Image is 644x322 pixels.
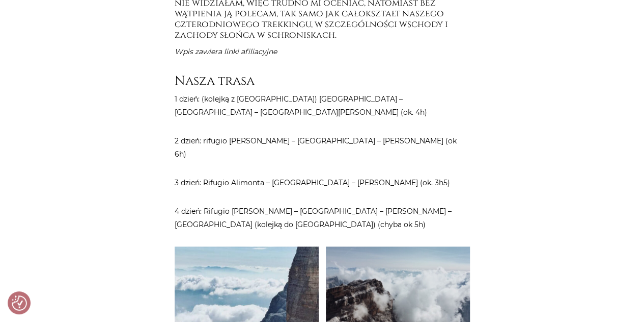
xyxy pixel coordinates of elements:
p: 1 dzień: (kolejką z [GEOGRAPHIC_DATA]) [GEOGRAPHIC_DATA] – [GEOGRAPHIC_DATA] – [GEOGRAPHIC_DATA][... [175,92,470,119]
em: Wpis zawiera linki afiliacyjne [175,47,277,56]
p: 3 dzień: Rifugio Alimonta – [GEOGRAPHIC_DATA] – [PERSON_NAME] (ok. 3h5) [175,176,470,189]
img: Revisit consent button [12,295,27,311]
button: Preferencje co do zgód [12,295,27,311]
p: 4 dzień: Rifugio [PERSON_NAME] – [GEOGRAPHIC_DATA] – [PERSON_NAME] – [GEOGRAPHIC_DATA] (kolejką d... [175,205,470,231]
p: 2 dzień: rifugio [PERSON_NAME] – [GEOGRAPHIC_DATA] – [PERSON_NAME] (ok 6h) [175,134,470,161]
h3: Nasza trasa [175,73,470,88]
